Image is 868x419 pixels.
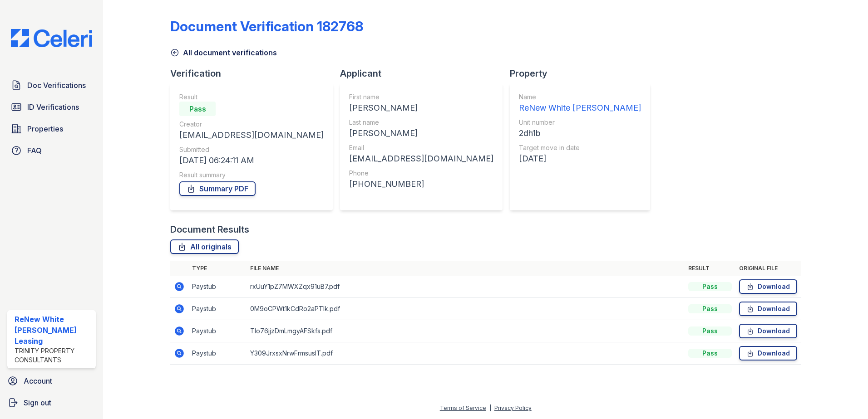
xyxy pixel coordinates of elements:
span: Account [24,375,52,386]
span: Properties [27,123,63,134]
a: Properties [7,120,96,138]
td: rxUuY1pZ7MWXZqx91uB7.pdf [247,276,685,298]
div: ReNew White [PERSON_NAME] Leasing [15,314,92,346]
th: Result [685,261,735,276]
a: All document verifications [170,47,277,58]
span: Doc Verifications [27,80,86,91]
a: FAQ [7,141,96,160]
div: [EMAIL_ADDRESS][DOMAIN_NAME] [179,129,324,141]
div: Creator [179,120,324,129]
td: 0M9oCPWt1kCdRo2aPTlk.pdf [247,298,685,320]
div: | [489,404,491,411]
div: Document Verification 182768 [170,18,363,34]
img: CE_Logo_Blue-a8612792a0a2168367f1c8372b55b34899dd931a85d93a1a3d3e32e68fde9ad4.png [4,29,99,47]
div: First name [349,93,493,102]
span: FAQ [27,145,42,156]
a: All originals [170,239,239,254]
div: [PERSON_NAME] [349,127,493,140]
a: Account [4,372,99,390]
span: Sign out [24,397,51,408]
a: Download [739,346,797,361]
div: Result summary [179,171,324,180]
td: Paystub [188,342,247,365]
div: 2dh1b [519,127,641,140]
a: Download [739,324,797,338]
td: Paystub [188,298,247,320]
a: Sign out [4,394,99,412]
div: Pass [688,349,732,358]
th: Original file [735,261,801,276]
div: Verification [170,67,340,80]
div: Pass [688,282,732,291]
div: Submitted [179,145,324,154]
a: Terms of Service [440,404,486,411]
div: Phone [349,169,493,178]
div: Document Results [170,223,249,236]
div: [DATE] 06:24:11 AM [179,154,324,167]
th: Type [188,261,247,276]
div: Unit number [519,118,641,127]
div: [PERSON_NAME] [349,102,493,114]
div: Result [179,93,324,102]
div: Pass [688,304,732,313]
div: Applicant [340,67,510,80]
td: TIo76jjzDmLmgyAFSkfs.pdf [247,320,685,342]
div: Last name [349,118,493,127]
a: Download [739,302,797,316]
td: Paystub [188,320,247,342]
a: Download [739,279,797,294]
td: Paystub [188,276,247,298]
div: ReNew White [PERSON_NAME] [519,102,641,114]
a: Privacy Policy [494,404,532,411]
div: Pass [179,102,216,116]
div: Pass [688,326,732,336]
a: Doc Verifications [7,76,96,94]
div: Property [510,67,657,80]
div: [EMAIL_ADDRESS][DOMAIN_NAME] [349,152,493,165]
span: ID Verifications [27,102,79,112]
th: File name [247,261,685,276]
div: [PHONE_NUMBER] [349,178,493,190]
td: Y309JrxsxNrwFrmsuslT.pdf [247,342,685,365]
div: Email [349,143,493,152]
div: [DATE] [519,152,641,165]
div: Target move in date [519,143,641,152]
a: Name ReNew White [PERSON_NAME] [519,93,641,114]
div: Trinity Property Consultants [15,346,92,365]
div: Name [519,93,641,102]
a: ID Verifications [7,98,96,116]
a: Summary PDF [179,181,256,196]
